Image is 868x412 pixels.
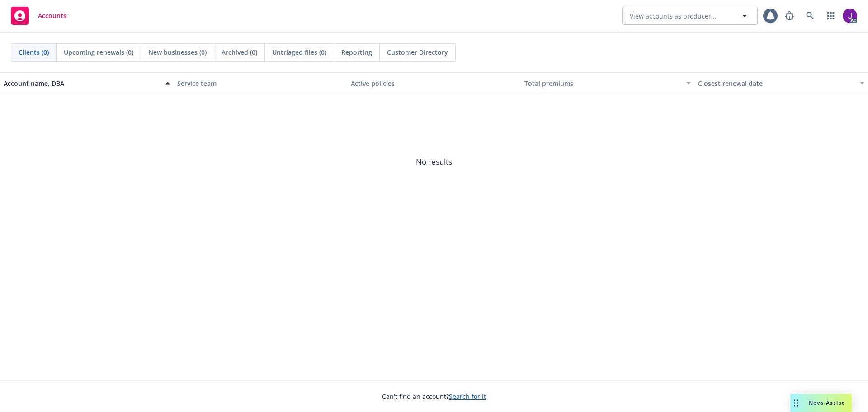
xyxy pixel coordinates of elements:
a: Report a Bug [780,7,798,25]
div: Active policies [351,79,517,88]
a: Switch app [822,7,840,25]
button: Service team [174,72,347,94]
div: Closest renewal date [698,79,854,88]
div: Drag to move [790,394,802,412]
a: Accounts [7,3,70,28]
button: Closest renewal date [694,72,868,94]
img: photo [843,9,857,23]
button: Active policies [347,72,521,94]
a: Search for it [449,392,486,401]
button: Nova Assist [790,394,852,412]
span: New businesses (0) [148,47,207,57]
span: Upcoming renewals (0) [64,47,133,57]
span: Untriaged files (0) [272,47,326,57]
span: Can't find an account? [382,392,486,401]
button: Total premiums [521,72,694,94]
span: Archived (0) [222,47,257,57]
span: Reporting [341,47,372,57]
span: Clients (0) [19,47,49,57]
span: View accounts as producer... [630,11,717,21]
span: Customer Directory [387,47,448,57]
a: Search [801,7,819,25]
div: Total premiums [524,79,681,88]
span: Accounts [38,12,66,19]
span: Nova Assist [809,399,844,407]
div: Service team [177,79,344,88]
div: Account name, DBA [4,79,160,88]
button: View accounts as producer... [622,7,758,25]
